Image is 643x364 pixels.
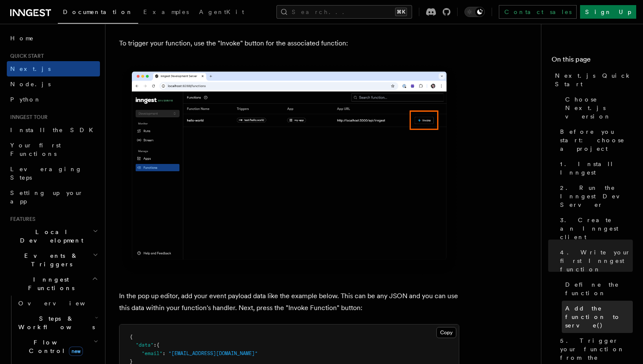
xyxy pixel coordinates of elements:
[154,342,156,348] span: :
[395,8,407,16] kbd: ⌘K
[7,275,92,292] span: Inngest Functions
[7,138,100,161] a: Your first Functions
[15,296,100,311] a: Overview
[10,127,98,133] span: Install the SDK
[555,71,633,88] span: Next.js Quick Start
[7,272,100,296] button: Inngest Functions
[557,124,633,156] a: Before you start: choose a project
[436,327,456,338] button: Copy
[560,127,633,153] span: Before you start: choose a project
[562,92,633,124] a: Choose Next.js version
[7,31,100,46] a: Home
[10,166,82,181] span: Leveraging Steps
[10,96,41,103] span: Python
[7,53,44,59] span: Quick start
[557,156,633,180] a: 1. Install Inngest
[18,300,106,307] span: Overview
[557,245,633,277] a: 4. Write your first Inngest function
[557,212,633,245] a: 3. Create an Inngest client
[119,37,459,49] p: To trigger your function, use the "Invoke" button for the associated function:
[168,350,258,356] span: "[EMAIL_ADDRESS][DOMAIN_NAME]"
[560,248,633,274] span: 4. Write your first Inngest function
[136,342,154,348] span: "data"
[499,5,577,19] a: Contact sales
[7,76,100,92] a: Node.js
[143,8,189,15] span: Examples
[464,7,485,17] button: Toggle dark mode
[557,180,633,212] a: 2. Run the Inngest Dev Server
[194,3,249,23] a: AgentKit
[7,216,35,223] span: Features
[199,8,244,15] span: AgentKit
[560,216,633,241] span: 3. Create an Inngest client
[562,277,633,301] a: Define the function
[156,342,159,348] span: {
[565,280,633,297] span: Define the function
[10,34,34,42] span: Home
[276,5,412,19] button: Search...⌘K
[552,68,633,92] a: Next.js Quick Start
[565,95,633,121] span: Choose Next.js version
[7,114,48,121] span: Inngest tour
[15,335,100,358] button: Flow Controlnew
[138,3,194,23] a: Examples
[119,63,459,277] img: Inngest Dev Server web interface's functions tab with the invoke button highlighted
[562,301,633,333] a: Add the function to serve()
[58,3,138,24] a: Documentation
[580,5,636,19] a: Sign Up
[142,350,162,356] span: "email"
[7,122,100,138] a: Install the SDK
[560,183,633,209] span: 2. Run the Inngest Dev Server
[119,290,459,314] p: In the pop up editor, add your event payload data like the example below. This can be any JSON an...
[10,142,61,157] span: Your first Functions
[10,65,51,72] span: Next.js
[7,224,100,248] button: Local Development
[560,160,633,177] span: 1. Install Inngest
[7,248,100,272] button: Events & Triggers
[7,251,93,268] span: Events & Triggers
[15,314,95,331] span: Steps & Workflows
[10,189,83,205] span: Setting up your app
[69,347,83,356] span: new
[7,61,100,76] a: Next.js
[565,304,633,330] span: Add the function to serve()
[15,311,100,335] button: Steps & Workflows
[552,54,633,68] h4: On this page
[130,334,133,340] span: {
[162,350,165,356] span: :
[15,338,94,355] span: Flow Control
[7,161,100,185] a: Leveraging Steps
[7,92,100,107] a: Python
[63,8,133,15] span: Documentation
[10,81,51,87] span: Node.js
[7,228,93,245] span: Local Development
[7,185,100,209] a: Setting up your app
